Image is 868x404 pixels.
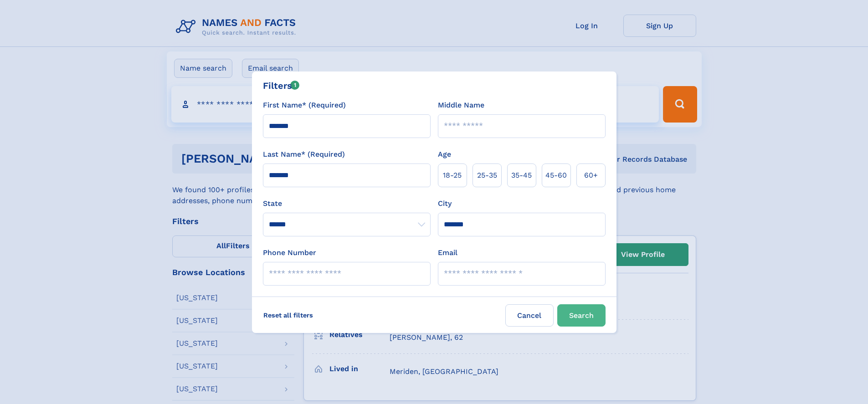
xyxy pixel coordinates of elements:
label: Age [438,149,451,160]
button: Search [557,304,606,327]
span: 35‑45 [511,170,532,181]
label: Email [438,247,457,258]
span: 25‑35 [477,170,497,181]
label: Phone Number [263,247,316,258]
label: Cancel [505,304,554,327]
label: State [263,198,431,209]
label: First Name* (Required) [263,100,346,111]
span: 18‑25 [443,170,462,181]
label: City [438,198,452,209]
span: 60+ [584,170,598,181]
span: 45‑60 [545,170,567,181]
div: Filters [263,79,300,92]
label: Last Name* (Required) [263,149,345,160]
label: Reset all filters [257,304,319,326]
label: Middle Name [438,100,484,111]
